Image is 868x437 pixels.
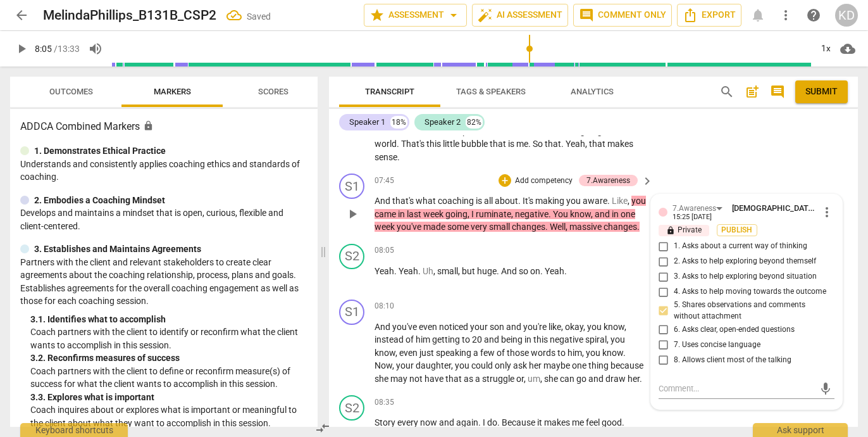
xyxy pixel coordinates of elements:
[557,348,567,358] span: to
[470,322,490,332] span: your
[611,334,625,345] span: you
[493,126,505,136] span: am
[588,374,605,384] span: and
[478,417,483,427] span: .
[375,209,398,219] span: came
[835,4,858,27] button: KD
[616,126,625,136] span: in
[512,222,545,232] span: changes
[569,222,604,232] span: massive
[509,126,532,136] span: aside
[674,355,791,366] span: 8. Allows client most of the talking
[528,139,533,149] span: .
[30,313,307,326] div: 3. 1. Identifies what to accomplish
[545,222,550,232] span: .
[677,4,741,27] button: Export
[419,322,439,332] span: even
[572,360,588,370] span: one
[455,360,471,370] span: you
[654,322,829,337] label: Coach asks clear, direct, primarily open-ended questions, one at a time, at a pace that allows fo...
[531,348,557,358] span: words
[674,241,807,252] span: 1. Asks about a current way of thinking
[566,222,569,232] span: ,
[342,204,363,224] button: Play
[35,44,52,54] span: 8:05
[586,175,630,186] div: 7.Awareness
[392,360,396,370] span: ,
[30,326,307,351] p: Coach partners with the client to identify or reconfirm what the client wants to accomplish in th...
[571,87,614,96] span: Analytics
[471,209,476,219] span: I
[497,417,502,427] span: .
[579,8,594,23] span: comment
[673,213,712,222] div: 15:25 [DATE]
[425,374,445,384] span: have
[511,209,515,219] span: ,
[624,322,626,332] span: ,
[473,348,480,358] span: a
[30,391,307,404] div: 3. 3. Explores what is important
[443,139,461,149] span: little
[604,126,616,136] span: on
[524,374,528,384] span: ,
[516,374,524,384] span: or
[654,352,829,367] label: Coach allows the client to do most of the talking.
[418,266,423,276] span: .
[607,334,611,345] span: ,
[436,348,473,358] span: speaking
[416,196,438,206] span: what
[468,209,471,219] span: ,
[719,84,735,99] span: search
[530,266,540,276] span: on
[622,417,624,427] span: .
[516,139,528,149] span: me
[607,196,612,206] span: .
[339,244,364,269] div: Change speaker
[585,139,589,149] span: ,
[375,348,395,358] span: know
[49,87,93,96] span: Outcomes
[565,322,583,332] span: okay
[514,175,574,187] p: Add competency
[339,174,364,199] div: Change speaker
[561,322,565,332] span: ,
[456,417,478,427] span: again
[602,348,623,358] span: know
[466,116,483,129] div: 82%
[419,348,436,358] span: just
[495,196,518,206] span: about
[770,84,785,99] span: comment
[392,322,419,332] span: you've
[375,374,390,384] span: she
[518,196,523,206] span: .
[30,365,307,391] p: Coach partners with the client to define or reconfirm measure(s) of success for what the client w...
[397,139,401,149] span: .
[394,266,399,276] span: .
[549,209,553,219] span: .
[375,126,387,136] span: am
[345,206,360,222] span: play_arrow
[654,337,829,352] label: Coach uses language that is generally clear and concise.
[816,379,834,398] button: Add voice comment
[550,222,566,232] span: Well
[640,174,655,189] span: keyboard_arrow_right
[425,116,461,129] div: Speaker 2
[369,8,461,23] span: Assessment
[564,266,567,276] span: .
[399,348,419,358] span: even
[566,139,585,149] span: Yeah
[30,403,307,429] p: Coach inquires about or explores what is important or meaningful to the client about what they wa...
[483,417,487,427] span: I
[654,239,829,254] label: Coach asks questions about the client, such as their current way of thinking, feeling, values, ne...
[445,209,468,219] span: going
[478,8,493,23] span: auto_fix_high
[497,348,507,358] span: of
[477,266,497,276] span: huge
[524,334,533,345] span: in
[407,126,411,136] span: ,
[423,209,445,219] span: week
[586,348,602,358] span: you
[673,203,716,215] div: 7.Awareness
[523,196,535,206] span: It's
[604,222,637,232] span: changes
